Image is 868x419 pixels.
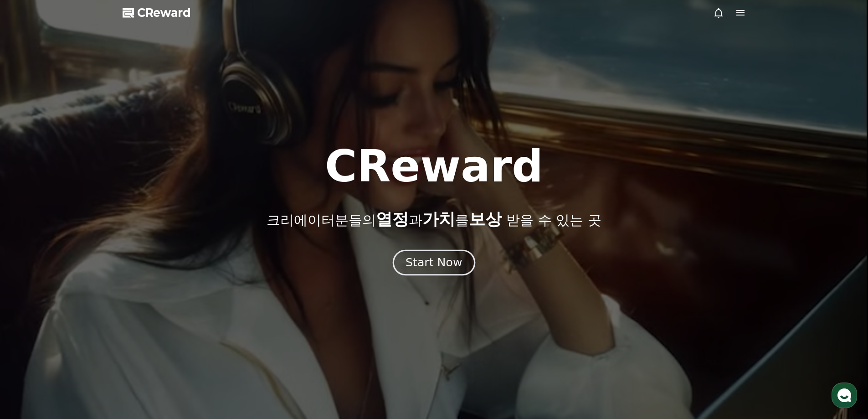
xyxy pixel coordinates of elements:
[469,210,502,228] span: 보상
[118,289,175,312] a: 설정
[83,303,94,310] span: 대화
[376,210,409,228] span: 열정
[141,303,152,310] span: 설정
[267,210,601,228] p: 크리에이터분들의 과 를 받을 수 있는 곳
[137,5,191,20] span: CReward
[406,255,462,270] div: Start Now
[29,303,34,310] span: 홈
[422,210,455,228] span: 가치
[3,289,60,312] a: 홈
[393,249,475,275] button: Start Now
[60,289,118,312] a: 대화
[395,259,473,268] a: Start Now
[123,5,191,20] a: CReward
[325,145,543,188] h1: CReward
